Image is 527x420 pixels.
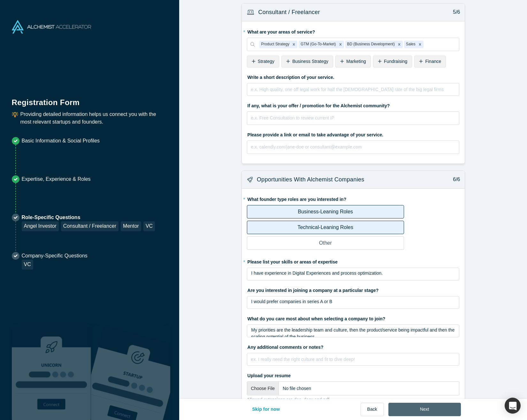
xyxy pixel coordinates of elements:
label: Please list your skills or areas of expertise [247,256,460,265]
div: rdw-editor [251,298,455,311]
span: My priorities are the leadership team and culture, then the product/service being impactful and t... [251,327,456,339]
div: rdw-editor [251,85,455,98]
p: Expertise, Experience & Roles [22,175,91,183]
p: Business-Leaning Roles [298,208,353,216]
div: rdw-editor [251,355,455,368]
span: Marketing [346,59,366,64]
span: Strategy [258,59,274,64]
div: Finance [414,56,446,67]
div: Remove Sales [416,41,424,48]
p: 5/6 [450,8,460,16]
p: Technical-Leaning Roles [298,224,353,231]
h3: Opportunities with Alchemist companies [257,175,364,184]
span: I have experience in Digital Experiences and process optimization. [251,271,383,276]
label: Are you interested in joining a company at a particular stage? [247,285,460,294]
img: Robust Technologies [12,326,91,420]
button: Back [361,403,384,416]
div: Remove GTM (Go-To-Market) [337,41,344,48]
h1: Registration Form [12,90,168,108]
p: Company-Specific Questions [22,252,88,260]
div: VC [143,221,155,231]
input: e.x. calendly.com/jane-doe or consultant@example.com [247,141,460,154]
span: I would prefer companies in series A or B [251,299,332,304]
img: Alchemist Accelerator Logo [12,20,91,34]
img: Prism AI [91,326,170,420]
label: Please provide a link or email to take advantage of your service. [247,129,460,138]
div: rdw-wrapper [247,83,460,96]
div: rdw-wrapper [247,268,460,280]
div: Fundraising [373,56,412,67]
label: Upload your resume [247,370,460,379]
div: rdw-wrapper [247,353,460,366]
div: Remove Product Strategy [290,41,297,48]
label: What founder type roles are you interested in? [247,194,460,203]
label: What are your areas of service? [247,27,460,35]
button: Next [388,403,461,416]
div: Allowed extensions are doc, docx and pdf [247,396,460,403]
div: GTM (Go-To-Market) [299,41,337,48]
div: Business Strategy [281,56,333,67]
div: Angel Investor [22,221,59,231]
label: If any, what is your offer / promotion for the Alchemist community? [247,100,460,109]
span: Business Strategy [292,59,328,64]
p: Other [319,239,332,247]
div: BD (Business Development) [345,41,396,48]
div: Sales [404,41,416,48]
div: rdw-editor [251,270,455,283]
div: Marketing [335,56,371,67]
label: What do you care most about when selecting a company to join? [247,313,460,322]
div: rdw-editor [251,327,455,340]
div: Remove BD (Business Development) [396,41,403,48]
div: Strategy [247,56,279,67]
p: Role-Specific Questions [22,214,155,221]
span: Finance [425,59,441,64]
button: Skip for now [246,403,287,416]
p: Basic Information & Social Profiles [22,137,100,145]
div: rdw-wrapper [247,325,460,337]
div: Mentor [121,221,141,231]
input: e.x. Free Consultation to review current IP [247,111,460,125]
div: rdw-wrapper [247,296,460,309]
p: Providing detailed information helps us connect you with the most relevant startups and founders. [20,111,168,126]
p: 6/6 [450,176,460,183]
span: Fundraising [384,59,407,64]
div: VC [22,260,33,270]
label: Any additional comments or notes? [247,342,460,351]
div: Consultant / Freelancer [61,221,118,231]
div: Product Strategy [259,41,291,48]
h3: Consultant / Freelancer [258,8,320,17]
label: Write a short description of your service. [247,72,460,81]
